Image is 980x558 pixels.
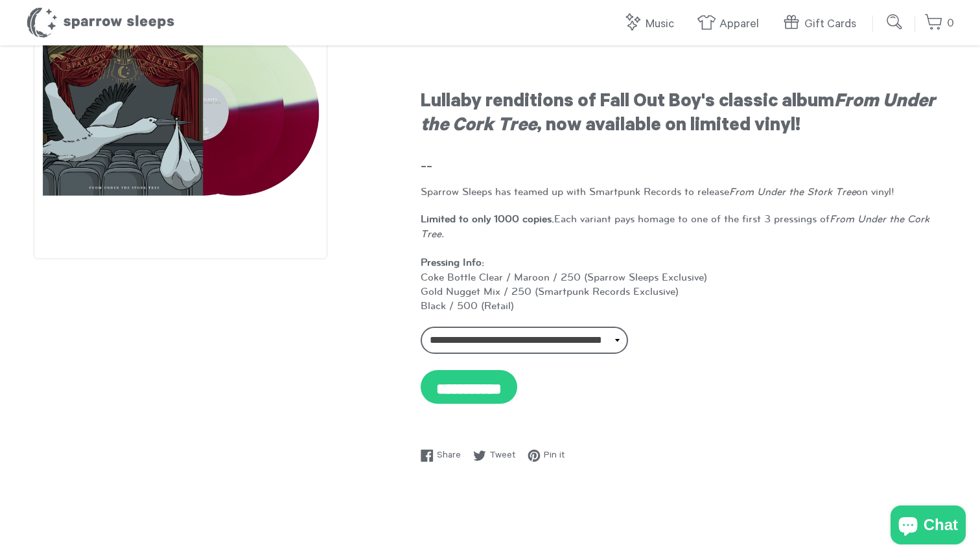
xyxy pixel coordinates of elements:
em: From Under the Cork Tree [421,93,935,137]
strong: Limited to only 1000 copies. [421,213,554,224]
input: Submit [882,9,908,35]
a: Music [623,10,681,38]
span: Pin it [544,449,565,463]
em: From Under the Cork Tree. [421,213,929,238]
h3: -- [421,157,946,180]
inbox-online-store-chat: Shopify online store chat [887,506,970,548]
a: Retail [484,300,511,311]
h1: Sparrow Sleeps [26,6,175,39]
a: Gift Cards [782,10,863,38]
strong: Pressing Info: [421,257,484,268]
strong: Lullaby renditions of Fall Out Boy's classic album , now available on limited vinyl! [421,93,935,137]
span: Tweet [489,449,515,463]
a: Smartpunk Records Exclusive [538,286,675,297]
em: From Under the Stork Tree [729,186,856,197]
span: Share [437,449,461,463]
span: Each variant pays homage to one of the first 3 pressings of Coke Bottle Clear / Maroon / 250 (Spa... [421,213,929,311]
span: Sparrow Sleeps has teamed up with Smartpunk Records to release on vinyl! [421,186,894,197]
a: 0 [924,10,954,38]
a: Apparel [697,10,765,38]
